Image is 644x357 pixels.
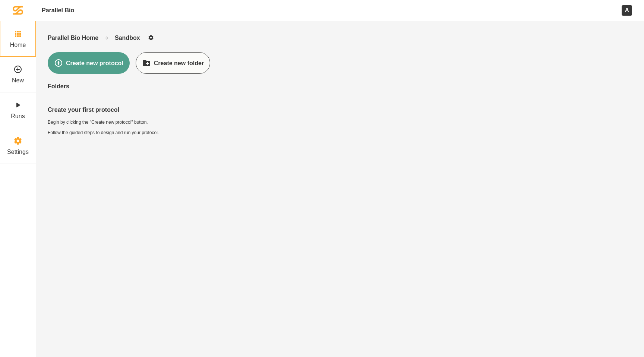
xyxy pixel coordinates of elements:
label: Runs [11,113,25,120]
label: Home [10,41,26,48]
p: Begin by clicking the "Create new protocol" button. [48,119,227,125]
div: Folders [48,83,632,90]
div: A [622,5,632,15]
div: Create your first protocol [48,106,632,113]
button: Create new protocol [48,52,130,74]
a: Sandbox [115,34,140,41]
a: Parallel Bio Home [48,34,98,41]
img: Spaero logomark [13,5,23,16]
label: Settings [7,148,29,155]
label: New [12,77,24,84]
button: Folder settings [146,33,156,42]
button: Create new folder [136,52,210,74]
p: Follow the guided steps to design and run your protocol. [48,130,227,136]
a: Parallel Bio [42,7,74,14]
